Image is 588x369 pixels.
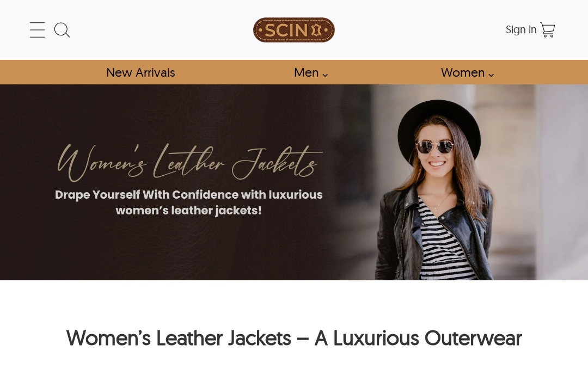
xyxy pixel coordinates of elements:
a: Shop New Arrivals [94,60,187,84]
a: shop men's leather jackets [281,60,334,84]
a: Shopping Cart [537,19,559,41]
a: Sign in [506,26,537,35]
a: Shop Women Leather Jackets [428,60,500,84]
a: SCIN [206,5,382,54]
span: Sign in [506,22,537,36]
img: SCIN [253,5,335,54]
h1: Women’s Leather Jackets – A Luxurious Outerwear [29,298,559,356]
